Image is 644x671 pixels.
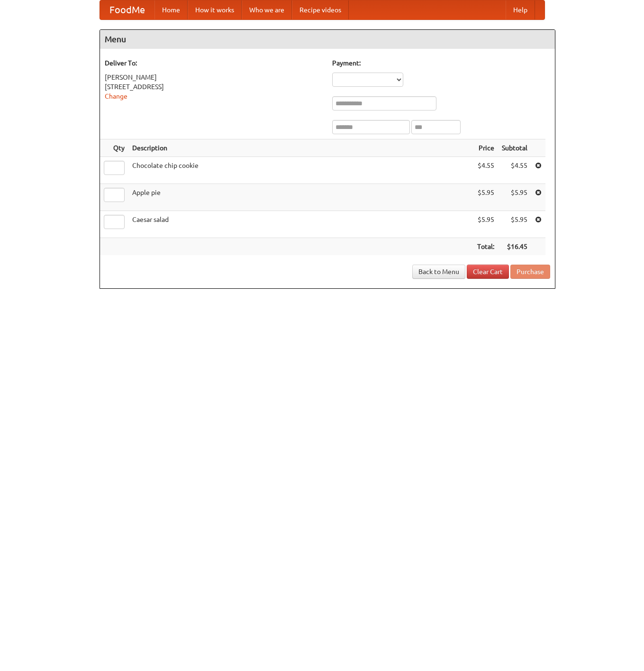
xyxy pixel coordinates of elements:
[100,30,555,49] h4: Menu
[467,265,509,279] a: Clear Cart
[510,265,550,279] button: Purchase
[498,139,531,157] th: Subtotal
[100,139,128,157] th: Qty
[105,73,323,82] div: [PERSON_NAME]
[105,58,323,68] h5: Deliver To:
[128,211,473,238] td: Caesar salad
[473,139,498,157] th: Price
[498,184,531,211] td: $5.95
[506,0,535,19] a: Help
[473,157,498,184] td: $4.55
[100,0,154,19] a: FoodMe
[105,82,323,92] div: [STREET_ADDRESS]
[473,184,498,211] td: $5.95
[105,92,127,100] a: Change
[473,211,498,238] td: $5.95
[188,0,242,19] a: How it works
[473,238,498,256] th: Total:
[242,0,292,19] a: Who we are
[128,157,473,184] td: Chocolate chip cookie
[128,184,473,211] td: Apple pie
[498,238,531,256] th: $16.45
[498,211,531,238] td: $5.95
[412,265,465,279] a: Back to Menu
[292,0,349,19] a: Recipe videos
[154,0,188,19] a: Home
[128,139,473,157] th: Description
[332,58,550,68] h5: Payment:
[498,157,531,184] td: $4.55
